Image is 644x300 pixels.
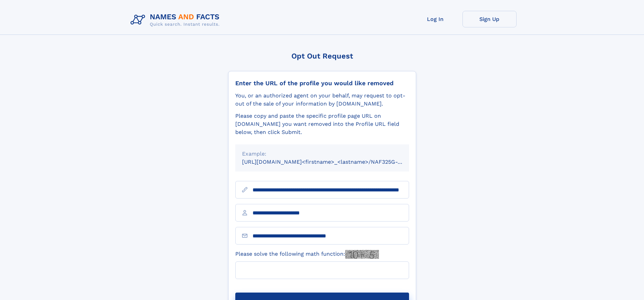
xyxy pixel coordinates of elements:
div: Example: [242,150,402,158]
small: [URL][DOMAIN_NAME]<firstname>_<lastname>/NAF325G-xxxxxxxx [242,159,422,165]
div: Enter the URL of the profile you would like removed [235,79,409,87]
div: Opt Out Request [228,52,416,60]
div: Please copy and paste the specific profile page URL on [DOMAIN_NAME] you want removed into the Pr... [235,112,409,136]
label: Please solve the following math function: [235,250,379,259]
a: Log In [408,11,462,27]
a: Sign Up [462,11,517,27]
div: You, or an authorized agent on your behalf, may request to opt-out of the sale of your informatio... [235,92,409,108]
img: Logo Names and Facts [128,11,225,29]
